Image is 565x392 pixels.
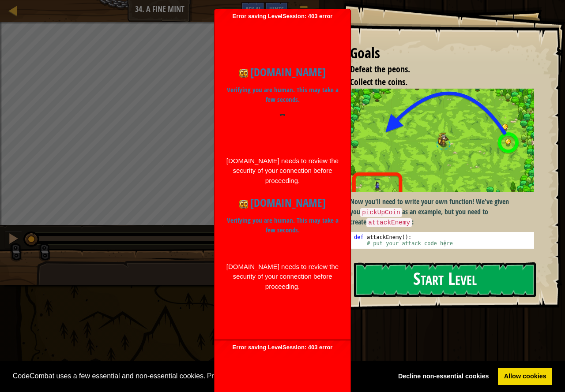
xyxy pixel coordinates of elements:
[350,63,410,75] span: Defeat the peons.
[241,2,265,18] button: Ask AI
[226,64,339,81] h1: [DOMAIN_NAME]
[4,231,22,249] button: Ctrl + P: Pause
[339,76,532,89] li: Collect the coins.
[226,194,339,211] h1: [DOMAIN_NAME]
[245,5,260,13] span: Ask AI
[366,218,412,227] code: attackEnemy
[339,63,532,76] li: Defeat the peons.
[350,197,541,228] p: Now you'll need to write your own function! We've given you as an example, but you need to create :
[219,13,346,336] span: Error saving LevelSession: 403 error
[226,216,339,235] p: Verifying you are human. This may take a few seconds.
[226,262,339,292] div: [DOMAIN_NAME] needs to review the security of your connection before proceeding.
[13,370,385,383] span: CodeCombat uses a few essential and non-essential cookies.
[226,156,339,186] div: [DOMAIN_NAME] needs to review the security of your connection before proceeding.
[226,85,339,105] p: Verifying you are human. This may take a few seconds.
[206,370,254,383] a: learn more about cookies
[239,200,248,209] img: Icon for codecombat.com
[239,69,248,78] img: Icon for codecombat.com
[293,2,315,22] button: Show game menu
[269,5,284,13] span: Hints
[350,43,534,63] div: Goals
[354,262,536,297] button: Start Level
[350,76,407,88] span: Collect the coins.
[350,89,541,192] img: A fine mint
[392,368,495,385] a: deny cookies
[360,208,402,217] code: pickUpCoin
[498,368,552,385] a: allow cookies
